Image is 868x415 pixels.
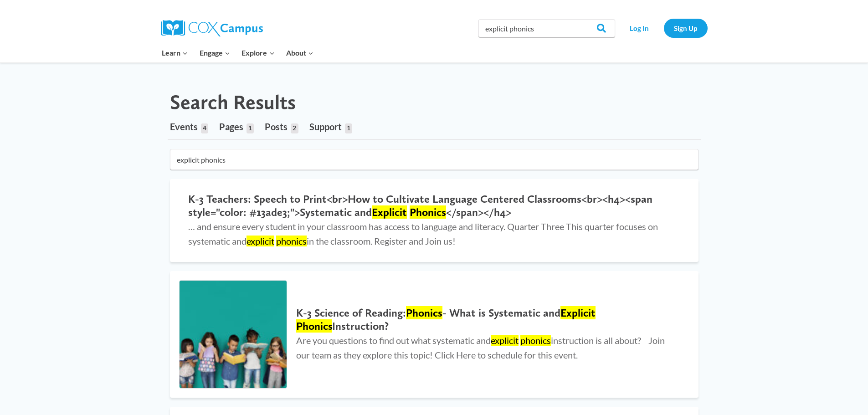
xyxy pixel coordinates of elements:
a: Pages1 [219,114,254,139]
img: Cox Campus [161,20,263,36]
span: Engage [200,47,230,59]
mark: Phonics [406,306,442,319]
input: Search Cox Campus [478,19,615,37]
a: K-3 Teachers: Speech to Print<br>How to Cultivate Language Centered Classrooms<br><h4><span style... [170,179,699,262]
h2: K-3 Science of Reading: - What is Systematic and Instruction? [296,307,680,333]
span: 4 [201,123,208,133]
span: Learn [162,47,188,59]
a: K-3 Science of Reading: Phonics - What is Systematic and Explicit Phonics Instruction? K-3 Scienc... [170,271,699,398]
a: Sign Up [664,19,708,37]
span: Are you questions to find out what systematic and instruction is all about? Join our team as they... [296,335,665,360]
a: Log In [620,19,659,37]
nav: Primary Navigation [156,43,319,62]
span: Pages [219,121,243,132]
span: 1 [247,123,254,133]
span: Posts [265,121,288,132]
h1: Search Results [170,90,296,114]
mark: Phonics [410,205,446,219]
nav: Secondary Navigation [620,19,708,37]
span: 2 [291,123,298,133]
a: Support1 [309,114,352,139]
mark: Explicit [560,306,596,319]
mark: explicit [247,236,274,246]
h2: K-3 Teachers: Speech to Print<br>How to Cultivate Language Centered Classrooms<br><h4><span style... [188,193,680,219]
span: 1 [345,123,352,133]
a: Events4 [170,114,208,139]
mark: phonics [276,236,307,246]
img: K-3 Science of Reading: Phonics - What is Systematic and Explicit Phonics Instruction? [180,281,287,388]
span: About [286,47,313,59]
mark: explicit [491,335,519,346]
span: … and ensure every student in your classroom has access to language and literacy. Quarter Three T... [188,221,658,246]
mark: Explicit [372,205,407,219]
span: Explore [241,47,274,59]
span: Support [309,121,342,132]
span: Events [170,121,198,132]
input: Search for... [170,149,699,170]
mark: Phonics [296,319,332,333]
a: Posts2 [265,114,298,139]
mark: phonics [520,335,551,346]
